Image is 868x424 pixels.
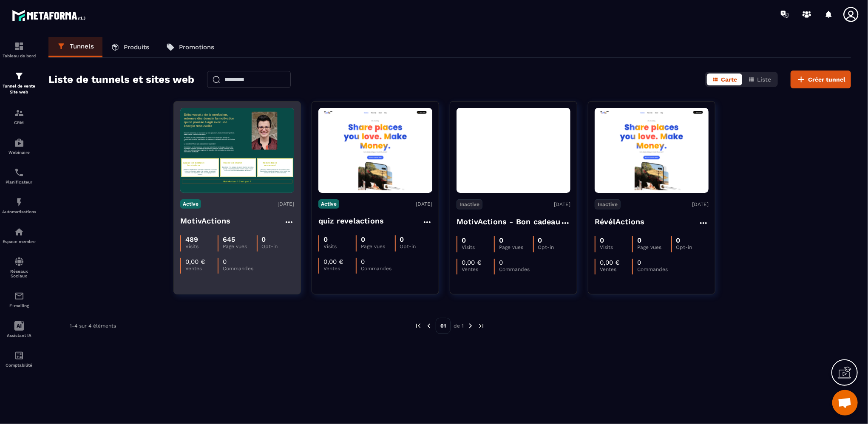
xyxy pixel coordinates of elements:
p: Opt-in [676,244,709,250]
p: 0 [637,236,641,244]
span: Carte [721,76,737,83]
p: Page vues [361,243,394,249]
p: 0 [361,235,365,243]
p: 0,00 € [185,258,205,266]
img: image [595,110,709,191]
p: 0,00 € [462,259,482,266]
img: automations [14,197,24,207]
p: Opt-in [400,243,432,249]
a: Tunnels [48,37,102,57]
h4: RévélActions [595,216,644,228]
p: 0,00 € [600,259,620,266]
img: accountant [14,351,24,361]
a: Assistant IA [2,314,36,344]
p: Commandes [223,266,255,271]
p: E-mailing [2,303,36,308]
p: 0 [323,235,328,243]
img: logo [12,8,88,23]
p: Tableau de bord [2,54,36,58]
p: Active [180,199,201,209]
p: 0 [499,259,503,266]
p: [DATE] [692,201,709,207]
p: Ventes [185,266,218,271]
a: formationformationTableau de bord [2,35,36,65]
p: Visits [323,243,356,249]
p: CRM [2,120,36,125]
p: 489 [185,235,198,243]
p: Ventes [462,266,494,272]
span: Liste [757,76,771,83]
a: automationsautomationsWebinaire [2,131,36,161]
p: 0 [600,236,604,244]
p: Inactive [457,199,482,209]
img: scheduler [14,167,24,178]
button: Créer tunnel [791,71,851,88]
p: Ventes [323,266,356,271]
button: Liste [743,73,776,85]
img: image [318,110,432,191]
p: Visits [185,243,218,249]
p: 0 [676,236,681,244]
p: [DATE] [554,201,570,207]
p: Inactive [595,199,621,209]
img: formation [14,41,24,51]
p: de 1 [454,322,464,329]
a: social-networksocial-networkRéseaux Sociaux [2,250,36,285]
h4: MotivActions - Bon cadeau [457,216,560,228]
a: formationformationCRM [2,102,36,131]
p: 0 [223,258,227,266]
img: email [14,291,24,301]
p: 01 [436,318,451,334]
p: Opt-in [262,243,294,249]
button: Carte [707,73,742,85]
p: 0,00 € [323,258,343,266]
img: prev [425,322,433,330]
p: Comptabilité [2,363,36,367]
img: automations [14,138,24,148]
a: automationsautomationsEspace membre [2,220,36,250]
p: Page vues [637,244,671,250]
img: image [180,108,294,193]
img: social-network [14,257,24,267]
p: 0 [637,259,641,266]
img: formation [14,108,24,118]
a: Produits [102,37,158,57]
p: Page vues [499,244,533,250]
div: Ouvrir le chat [832,390,858,416]
a: accountantaccountantComptabilité [2,344,36,374]
img: formation [14,71,24,81]
h2: Liste de tunnels et sites web [48,71,194,88]
p: Ventes [600,266,632,272]
p: [DATE] [278,201,294,207]
p: 645 [223,235,235,243]
p: 0 [462,236,466,244]
p: 0 [499,236,503,244]
a: schedulerschedulerPlanificateur [2,161,36,191]
a: emailemailE-mailing [2,285,36,314]
p: Page vues [223,243,256,249]
p: Produits [124,43,149,51]
p: [DATE] [416,201,432,207]
p: Planificateur [2,180,36,184]
a: formationformationTunnel de vente Site web [2,65,36,102]
p: Espace membre [2,239,36,244]
p: Tunnel de vente Site web [2,83,36,95]
p: 0 [361,258,365,266]
p: Réseaux Sociaux [2,269,36,278]
h4: MotivActions [180,215,230,227]
p: 0 [400,235,404,243]
img: automations [14,227,24,237]
p: Active [318,199,339,209]
p: Tunnels [70,42,94,50]
p: Commandes [499,266,531,272]
p: Commandes [637,266,669,272]
p: 0 [538,236,542,244]
p: Assistant IA [2,333,36,338]
img: prev [414,322,422,330]
p: Automatisations [2,209,36,214]
a: automationsautomationsAutomatisations [2,191,36,220]
p: Opt-in [538,244,570,250]
p: 1-4 sur 4 éléments [70,323,116,329]
p: Visits [600,244,632,250]
p: 0 [262,235,266,243]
